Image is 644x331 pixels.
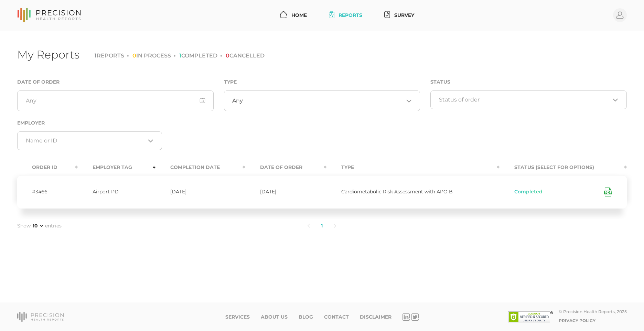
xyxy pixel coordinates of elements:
span: 1 [95,52,97,59]
a: Survey [382,9,417,22]
a: Disclaimer [360,314,391,320]
select: Showentries [31,222,44,229]
a: Services [225,314,250,320]
span: Any [232,97,243,104]
th: Completion Date : activate to sort column ascending [155,160,246,175]
a: Reports [326,9,365,22]
input: Search for option [26,137,146,144]
td: [DATE] [245,175,326,209]
span: 0 [226,52,229,59]
input: Search for option [439,96,610,103]
label: Type [224,79,237,85]
td: [DATE] [155,175,246,209]
label: Date of Order [17,79,60,85]
a: Blog [299,314,313,320]
input: Search for option [243,97,404,104]
a: Contact [324,314,349,320]
img: SSL site seal - click to verify [508,311,553,322]
th: Date Of Order : activate to sort column ascending [245,160,326,175]
h1: My Reports [17,48,79,61]
th: Order ID : activate to sort column ascending [17,160,78,175]
td: Airport PD [78,175,155,209]
a: About Us [261,314,288,320]
td: #3466 [17,175,78,209]
div: Search for option [17,131,162,150]
li: CANCELLED [220,52,265,59]
span: 1 [179,52,181,59]
span: 0 [132,52,136,59]
th: Type : activate to sort column ascending [326,160,500,175]
a: Home [277,9,310,22]
div: Search for option [224,90,420,111]
a: Privacy Policy [559,318,595,323]
div: © Precision Health Reports, 2025 [559,309,627,314]
label: Show entries [17,222,62,229]
li: COMPLETED [174,52,217,59]
span: Completed [514,189,543,195]
label: Status [430,79,450,85]
div: Search for option [430,90,627,109]
input: Any [17,90,214,111]
label: Employer [17,120,45,126]
span: Cardiometabolic Risk Assessment with APO B [341,189,453,195]
th: Status (Select for Options) : activate to sort column ascending [500,160,627,175]
li: IN PROCESS [127,52,171,59]
th: Employer Tag : activate to sort column ascending [78,160,155,175]
li: REPORTS [95,52,124,59]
